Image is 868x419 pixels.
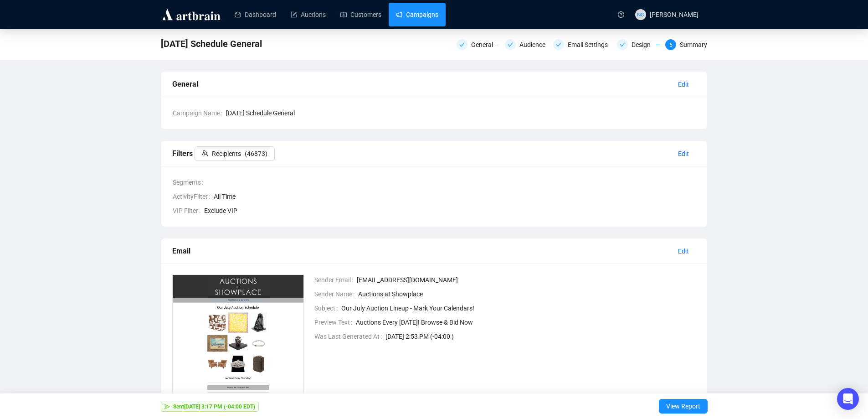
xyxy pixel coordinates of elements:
span: Auctions Every [DATE]! Browse & Bid Now [356,317,696,327]
span: All Time [214,191,696,202]
span: check [620,42,625,47]
span: Edit [678,149,689,159]
span: NC [637,10,644,19]
div: Summary [680,39,707,50]
span: [DATE] 2:53 PM (-04:00 ) [385,331,696,341]
div: Audience [505,39,548,50]
span: [EMAIL_ADDRESS][DOMAIN_NAME] [357,275,696,285]
span: ActivityFilter [173,191,214,202]
button: Edit [671,77,696,92]
span: ( 46873 ) [245,149,267,159]
button: Edit [671,146,696,161]
span: Edit [678,79,689,89]
span: 5 [669,42,673,48]
div: General [172,78,671,90]
strong: Sent [DATE] 3:17 PM (-04:00 EDT) [173,403,255,410]
div: 5Summary [665,39,707,50]
button: View Report [659,399,708,414]
span: Auctions at Showplace [358,289,696,299]
div: Audience [519,39,551,50]
a: Dashboard [235,3,276,26]
span: Filters [172,149,275,158]
span: check [508,42,513,47]
a: Campaigns [396,3,438,26]
button: Recipients(46873) [195,146,275,161]
span: Sender Email [314,275,357,285]
div: Design [632,39,656,50]
button: Edit [671,244,696,259]
span: Preview Text [314,317,356,327]
span: Sender Name [314,289,358,299]
div: General [457,39,499,50]
div: Email Settings [568,39,613,50]
span: Our July Auction Lineup - Mark Your Calendars! [341,303,696,313]
span: Recipients [212,149,241,159]
span: View Report [666,393,700,419]
a: Auctions [291,3,326,26]
span: July 2025 Schedule General [161,36,262,51]
span: Exclude VIP [204,206,696,216]
span: send [164,404,170,409]
span: Segments [173,177,207,187]
span: Campaign Name [173,108,226,118]
span: Was Last Generated At [314,331,385,341]
span: [PERSON_NAME] [650,11,699,18]
span: Edit [678,246,689,256]
span: check [459,42,465,47]
a: Customers [340,3,381,26]
div: General [471,39,498,50]
span: Subject [314,303,341,313]
img: logo [161,7,222,22]
span: VIP Filter [173,206,204,216]
span: [DATE] Schedule General [226,108,696,118]
div: Email [172,245,671,257]
span: question-circle [618,11,624,18]
span: check [556,42,561,47]
div: Open Intercom Messenger [837,388,859,410]
div: Email Settings [553,39,611,50]
div: Design [617,39,660,50]
span: team [202,150,208,156]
